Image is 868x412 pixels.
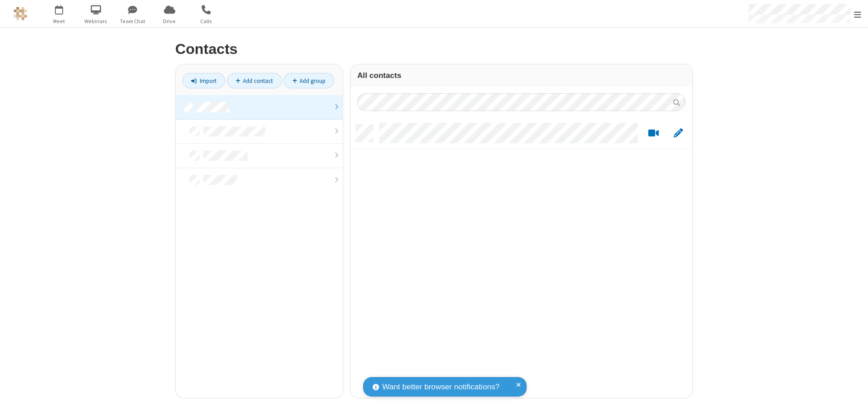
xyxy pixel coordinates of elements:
a: Import [182,73,225,88]
a: Add group [283,73,334,88]
span: Drive [153,17,187,25]
button: Edit [669,128,687,139]
span: Want better browser notifications? [382,381,499,393]
h2: Contacts [175,41,693,57]
h3: All contacts [357,71,686,80]
div: grid [350,118,692,398]
img: QA Selenium DO NOT DELETE OR CHANGE [14,7,27,20]
span: Webinars [79,17,113,25]
a: Add contact [227,73,282,88]
span: Team Chat [116,17,150,25]
span: Meet [42,17,76,25]
button: Start a video meeting [645,128,662,139]
span: Calls [189,17,223,25]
